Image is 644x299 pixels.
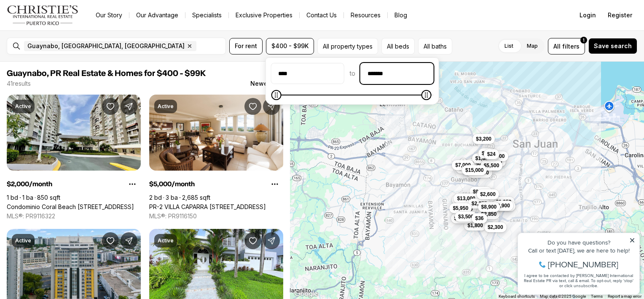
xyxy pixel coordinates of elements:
[491,200,513,210] button: $2,900
[470,169,488,176] span: $15,000
[488,223,503,230] span: $2,300
[580,12,596,19] span: Login
[185,9,228,21] a: Specialists
[608,12,632,19] span: Register
[244,98,261,115] button: Save Property: PR-2 VILLA CAPARRA PLAZA #PH-1
[300,9,343,21] button: Contact Us
[486,151,508,161] button: $2,000
[9,19,122,25] div: Do you have questions?
[493,201,515,211] button: $2,500
[467,168,492,178] button: $15,000
[481,203,496,210] span: $8,900
[244,232,261,249] button: Save Property: Palma Real G7 PALMA DE COCO
[361,63,433,84] input: priceMax
[494,202,510,209] span: $2,900
[459,165,474,171] span: $2,000
[594,43,632,49] span: Save search
[158,103,174,110] p: Active
[102,232,119,249] button: Save Property: 101 CALLE ORTEGON #1502
[418,38,452,54] button: All baths
[478,201,500,212] button: $8,900
[468,160,484,167] span: $5,500
[349,70,355,77] span: to
[149,203,266,211] a: PR-2 VILLA CAPARRA PLAZA #PH-1, GUAYNABO PR, 00966
[9,27,122,33] div: Call or text [DATE], we are here to help!
[476,135,491,142] span: $3,200
[487,158,502,165] span: $2,300
[467,222,483,228] span: $1,800
[548,38,585,54] button: Allfilters1
[482,149,490,156] span: $30
[465,166,483,173] span: $15,000
[344,9,387,21] a: Resources
[472,153,494,163] button: $1,850
[476,193,492,200] span: $2,300
[498,38,520,54] label: List
[455,211,477,221] button: $3,500
[453,193,478,204] button: $13,000
[15,237,31,244] p: Active
[35,40,105,48] span: [PHONE_NUMBER]
[462,165,487,175] button: $15,000
[271,43,309,49] span: $400 - $99K
[475,155,491,162] span: $1,850
[452,195,474,205] button: $7,800
[603,7,637,24] button: Register
[484,222,507,232] button: $2,300
[492,196,515,207] button: $1,950
[7,5,79,25] img: logo
[271,63,344,84] input: priceMin
[574,7,601,24] button: Login
[89,9,129,21] a: Our Story
[7,69,206,78] span: Guaynabo, PR Real Estate & Homes for $400 - $99K
[465,159,487,169] button: $5,500
[496,203,512,209] span: $2,500
[454,204,476,214] button: $6,100
[449,203,472,213] button: $5,950
[472,213,487,223] button: $36
[266,38,314,54] button: $400 - $99K
[464,220,486,230] button: $1,800
[11,52,120,68] span: I agree to be contacted by [PERSON_NAME] International Real Estate PR via text, call & email. To ...
[451,213,473,223] button: $5,900
[381,38,415,54] button: All beds
[473,188,488,195] span: $9,000
[158,237,174,244] p: Active
[263,98,280,115] button: Share Property
[388,9,414,21] a: Blog
[15,103,31,110] p: Active
[458,213,474,220] span: $3,500
[452,160,474,170] button: $7,000
[229,9,299,21] a: Exclusive Properties
[271,90,282,100] span: Minimum
[421,90,432,100] span: Maximum
[483,162,499,169] span: $5,500
[266,176,283,193] button: Property options
[475,215,483,222] span: $36
[472,133,495,144] button: $3,200
[472,200,487,207] span: $2,375
[102,98,119,115] button: Save Property: Condominio Coral Beach 2 APT 1907 #19
[480,191,496,198] span: $2,600
[7,80,31,87] p: 41 results
[455,162,471,169] span: $7,000
[478,209,500,219] button: $2,850
[588,38,637,54] button: Save search
[583,37,585,43] span: 1
[520,38,545,54] label: Map
[235,43,257,49] span: For rent
[121,232,137,249] button: Share Property
[477,189,499,199] button: $2,600
[480,160,502,171] button: $5,500
[317,38,378,54] button: All property types
[453,205,468,212] span: $5,950
[457,195,475,202] span: $13,000
[562,42,580,51] span: filters
[481,210,496,217] span: $2,850
[487,151,496,158] span: $24
[121,98,137,115] button: Share Property
[470,187,492,197] button: $9,000
[478,148,494,158] button: $30
[229,38,263,54] button: For rent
